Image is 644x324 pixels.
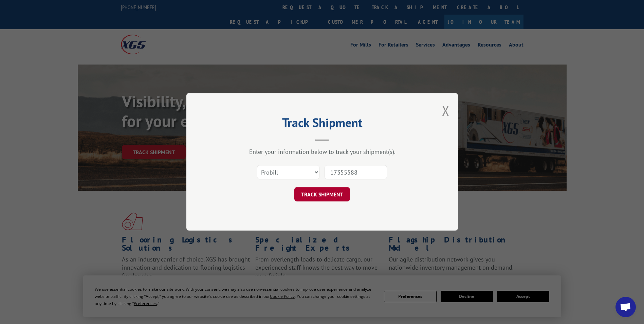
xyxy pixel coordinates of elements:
div: Open chat [615,297,636,317]
div: Enter your information below to track your shipment(s). [220,148,424,156]
button: Close modal [442,102,449,120]
input: Number(s) [325,165,387,180]
button: TRACK SHIPMENT [294,187,350,202]
h2: Track Shipment [220,118,424,131]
